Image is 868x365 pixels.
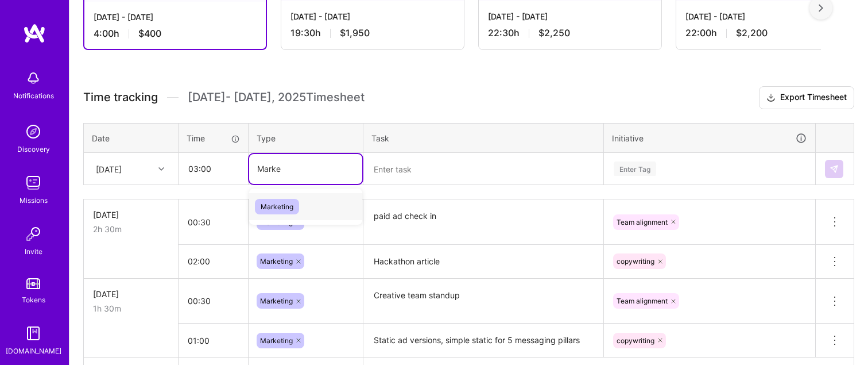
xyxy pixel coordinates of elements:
[617,297,668,305] span: Team alignment
[685,27,850,39] div: 22:00 h
[179,153,247,184] input: HH:MM
[83,90,158,105] span: Time tracking
[22,222,45,245] img: Invite
[93,209,169,221] div: [DATE]
[25,245,42,258] div: Invite
[20,194,48,206] div: Missions
[94,11,257,23] div: [DATE] - [DATE]
[179,246,248,276] input: HH:MM
[22,171,45,194] img: teamwork
[260,297,293,305] span: Marketing
[685,10,850,22] div: [DATE] - [DATE]
[612,132,807,145] div: Initiative
[617,218,668,226] span: Team alignment
[188,90,365,105] span: [DATE] - [DATE] , 2025 Timesheet
[365,246,602,278] textarea: Hackathon article
[22,322,45,345] img: guide book
[260,336,293,345] span: Marketing
[260,257,293,266] span: Marketing
[736,27,768,39] span: $2,200
[22,294,45,306] div: Tokens
[340,27,370,39] span: $1,950
[94,28,257,40] div: 4:00 h
[819,4,823,12] img: right
[365,325,602,356] textarea: Static ad versions, simple static for 5 messaging pillars
[93,302,169,314] div: 1h 30m
[22,120,45,143] img: discovery
[290,27,455,39] div: 19:30 h
[538,27,570,39] span: $2,250
[830,164,839,174] img: Submit
[26,278,40,289] img: tokens
[138,28,161,40] span: $400
[617,336,654,345] span: copywriting
[13,90,54,102] div: Notifications
[22,67,45,90] img: bell
[84,123,179,153] th: Date
[187,132,240,144] div: Time
[179,207,248,237] input: HH:MM
[766,92,776,104] i: icon Download
[179,325,248,356] input: HH:MM
[255,199,299,214] span: Marketing
[17,143,50,155] div: Discovery
[488,10,652,22] div: [DATE] - [DATE]
[365,280,602,323] textarea: Creative team standup
[617,257,654,266] span: copywriting
[96,163,122,175] div: [DATE]
[158,166,164,172] i: icon Chevron
[290,10,455,22] div: [DATE] - [DATE]
[759,86,854,109] button: Export Timesheet
[93,223,169,235] div: 2h 30m
[488,27,652,39] div: 22:30 h
[6,345,61,357] div: [DOMAIN_NAME]
[93,288,169,300] div: [DATE]
[260,218,293,226] span: Marketing
[23,23,46,44] img: logo
[614,160,656,178] div: Enter Tag
[249,123,363,153] th: Type
[363,123,604,153] th: Task
[365,201,602,244] textarea: paid ad check in
[179,286,248,316] input: HH:MM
